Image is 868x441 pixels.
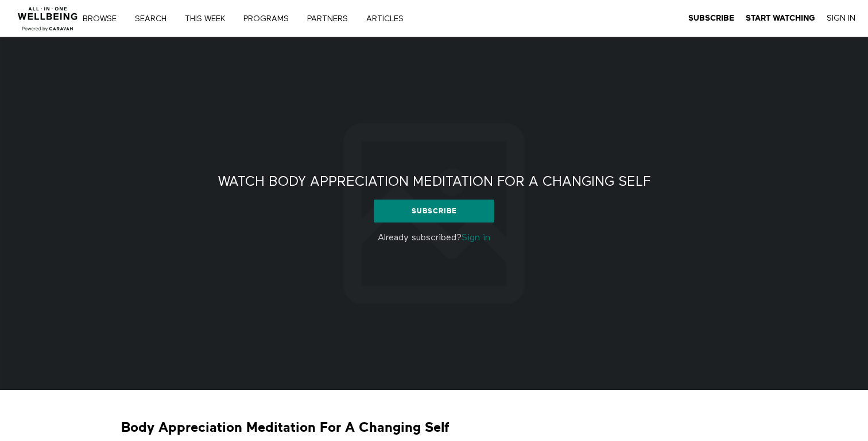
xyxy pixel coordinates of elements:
strong: Start Watching [746,14,815,22]
a: PROGRAMS [239,15,301,23]
a: Sign In [827,13,855,24]
a: Subscribe [374,200,495,223]
a: THIS WEEK [181,15,237,23]
nav: Primary [91,13,427,24]
a: Sign in [462,233,490,243]
h2: Watch Body Appreciation Meditation For A Changing Self [218,173,650,191]
strong: Body Appreciation Meditation For A Changing Self [121,419,449,436]
a: Subscribe [688,13,734,24]
a: Start Watching [746,13,815,24]
a: Search [131,15,179,23]
a: ARTICLES [362,15,416,23]
p: Already subscribed? [308,231,560,245]
strong: Subscribe [688,14,734,22]
a: PARTNERS [303,15,360,23]
a: Browse [79,15,129,23]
